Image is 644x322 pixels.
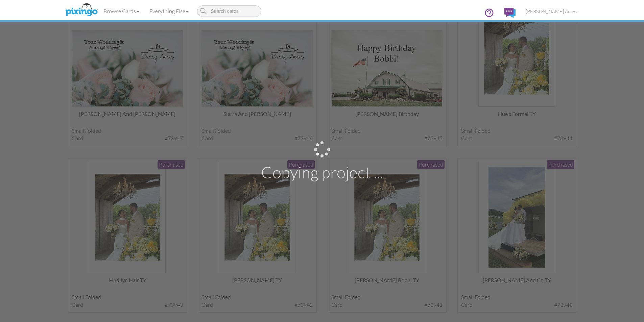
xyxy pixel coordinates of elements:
[261,161,383,184] div: Copying project ...
[197,5,261,17] input: Search cards
[98,3,144,20] a: Browse Cards
[526,8,577,14] span: [PERSON_NAME] Acres
[504,8,516,18] img: comments.svg
[521,3,582,20] a: [PERSON_NAME] Acres
[144,3,194,20] a: Everything Else
[64,2,99,19] img: pixingo logo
